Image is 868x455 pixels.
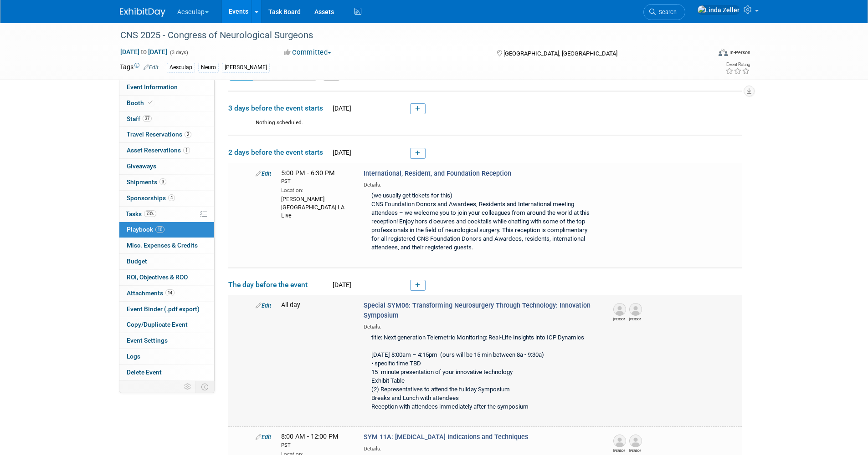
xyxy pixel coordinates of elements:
[127,258,147,265] span: Budget
[629,316,641,322] div: Matt Fritz
[629,435,642,447] img: Ryan Mancini
[281,301,300,309] span: All day
[119,80,214,95] a: Event Information
[127,242,198,249] span: Misc. Expenses & Credits
[364,320,598,331] div: Details:
[139,48,148,56] span: to
[657,47,751,61] div: Event Format
[165,289,175,296] span: 14
[119,175,214,190] a: Shipments3
[168,194,175,201] span: 4
[180,381,196,393] td: Personalize Event Tab Strip
[281,185,350,194] div: Location:
[629,447,641,453] div: Ryan Mancini
[613,435,626,447] img: Conner Cunningham
[119,191,214,206] a: Sponsorships4
[281,194,350,220] div: [PERSON_NAME] [GEOGRAPHIC_DATA] LA Live
[195,381,214,393] td: Toggle Event Tabs
[729,49,750,56] div: In-Person
[127,321,188,328] span: Copy/Duplicate Event
[185,131,191,138] span: 2
[119,96,214,111] a: Booth
[119,111,214,127] a: Staff37
[126,210,156,217] span: Tasks
[643,4,685,20] a: Search
[330,149,351,156] span: [DATE]
[119,238,214,253] a: Misc. Expenses & Credits
[127,83,178,91] span: Event Information
[228,119,742,135] div: Nothing scheduled.
[144,64,159,71] a: Edit
[719,49,728,56] img: Format-Inperson.png
[119,222,214,238] a: Playbook10
[119,286,214,301] a: Attachments14
[198,63,219,72] div: Neuro
[364,170,511,177] span: International, Resident, and Foundation Reception
[127,273,188,281] span: ROI, Objectives & ROO
[281,442,350,449] div: PST
[613,316,625,322] div: Dr. Andreas Bunge
[119,365,214,380] a: Delete Event
[613,303,626,316] img: Dr. Andreas Bunge
[127,369,162,376] span: Delete Event
[119,333,214,349] a: Event Settings
[119,143,214,158] a: Asset Reservations1
[330,105,351,112] span: [DATE]
[281,178,350,185] div: PST
[120,48,168,56] span: [DATE] [DATE]
[144,210,156,217] span: 73%
[183,147,190,154] span: 1
[127,178,166,186] span: Shipments
[228,280,329,290] span: The day before the event
[127,147,190,154] span: Asset Reservations
[725,62,750,67] div: Event Rating
[364,331,598,415] div: title: Next generation Telemetric Monitoring: Real-Life Insights into ICP Dynamics [DATE] 8:00am ...
[629,303,642,316] img: Matt Fritz
[364,178,598,189] div: Details:
[364,433,528,441] span: SYM 11A: [MEDICAL_DATA] Indications and Techniques
[330,281,351,288] span: [DATE]
[127,115,152,122] span: Staff
[127,162,156,170] span: Giveaways
[127,305,200,313] span: Event Binder (.pdf export)
[228,103,329,113] span: 3 days before the event starts
[656,9,677,15] span: Search
[228,147,329,157] span: 2 days before the event starts
[364,302,591,319] span: Special SYM06: Transforming Neurosurgery Through Technology: Innovation Symposium
[159,178,166,185] span: 3
[697,5,740,15] img: Linda Zeller
[256,170,271,177] a: Edit
[613,447,625,453] div: Conner Cunningham
[120,8,165,17] img: ExhibitDay
[281,433,350,449] span: 8:00 AM - 12:00 PM
[148,100,153,105] i: Booth reservation complete
[117,27,697,44] div: CNS 2025 - Congress of Neurological Surgeons
[127,131,191,138] span: Travel Reservations
[167,63,195,72] div: Aesculap
[119,349,214,364] a: Logs
[127,194,175,202] span: Sponsorships
[120,62,159,73] td: Tags
[119,127,214,142] a: Travel Reservations2
[155,226,164,233] span: 10
[119,207,214,222] a: Tasks73%
[127,99,154,106] span: Booth
[364,442,598,453] div: Details:
[119,317,214,333] a: Copy/Duplicate Event
[127,226,164,233] span: Playbook
[256,434,271,440] a: Edit
[281,169,350,185] span: 5:00 PM - 6:30 PM
[222,63,270,72] div: [PERSON_NAME]
[127,337,168,344] span: Event Settings
[119,254,214,269] a: Budget
[143,115,152,122] span: 37
[503,50,617,57] span: [GEOGRAPHIC_DATA], [GEOGRAPHIC_DATA]
[127,353,140,360] span: Logs
[256,302,271,309] a: Edit
[169,50,188,56] span: (3 days)
[281,48,335,57] button: Committed
[119,302,214,317] a: Event Binder (.pdf export)
[119,270,214,285] a: ROI, Objectives & ROO
[127,289,175,297] span: Attachments
[119,159,214,174] a: Giveaways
